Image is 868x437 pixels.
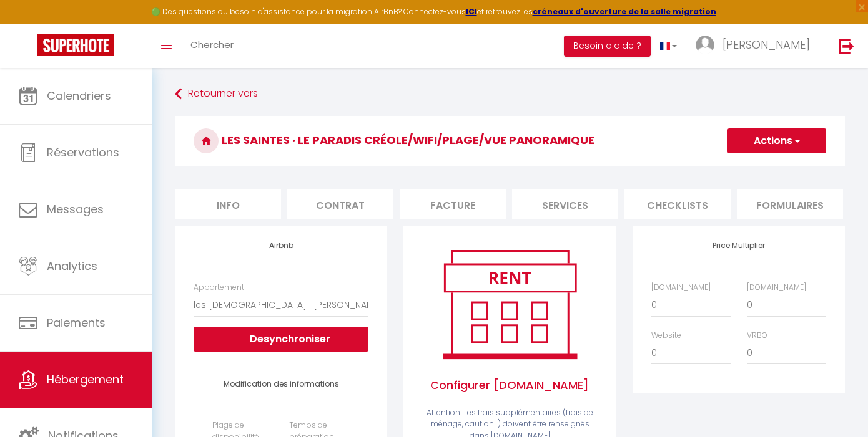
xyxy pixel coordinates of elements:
[747,330,767,342] label: VRBO
[47,88,111,103] span: Calendriers
[47,315,106,330] span: Paiements
[175,189,281,219] li: Info
[175,83,845,105] a: Retourner vers
[747,282,806,294] label: [DOMAIN_NAME]
[194,241,368,250] h4: Airbnb
[212,380,350,388] h4: Modification des informations
[422,364,597,406] span: Configurer [DOMAIN_NAME]
[512,189,618,219] li: Services
[194,327,368,352] button: Desynchroniser
[533,6,716,17] a: créneaux d'ouverture de la salle migration
[651,241,826,250] h4: Price Multiplier
[624,189,731,219] li: Checklists
[737,189,843,219] li: Formulaires
[400,189,506,219] li: Facture
[723,37,810,52] span: [PERSON_NAME]
[190,38,234,51] span: Chercher
[287,189,393,219] li: Contrat
[696,36,714,54] img: ...
[47,145,119,160] span: Réservations
[181,24,243,68] a: Chercher
[47,258,97,274] span: Analytics
[686,24,826,68] a: ... [PERSON_NAME]
[47,201,104,217] span: Messages
[47,372,124,387] span: Hébergement
[175,116,845,166] h3: les saintes · Le Paradis Créole/WIFI/Plage/vue panoramique
[651,330,681,342] label: Website
[839,38,854,54] img: logout
[727,128,826,153] button: Actions
[37,34,114,56] img: Super Booking
[466,6,477,17] a: ICI
[430,244,589,364] img: rent.png
[564,36,651,57] button: Besoin d'aide ?
[651,282,711,294] label: [DOMAIN_NAME]
[194,282,244,294] label: Appartement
